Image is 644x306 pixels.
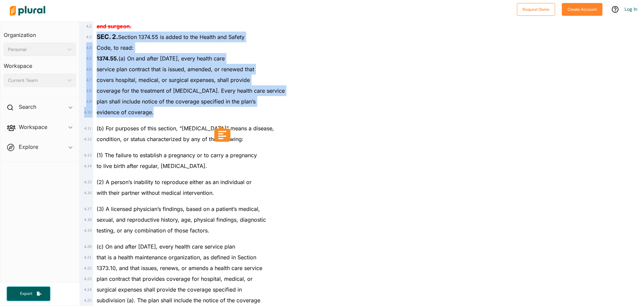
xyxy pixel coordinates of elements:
[84,287,92,292] span: 4 . 24
[97,152,257,159] span: (1) The failure to establish a pregnancy or to carry a pregnancy
[86,99,92,104] span: 4 . 9
[97,66,254,73] span: service plan contract that is issued, amended, or renewed that
[625,6,637,12] a: Log In
[97,125,274,132] span: (b) For purposes of this section, “[MEDICAL_DATA]” means a disease,
[4,25,76,40] h3: Organization
[97,55,118,62] strong: 1374.55.
[517,5,555,12] a: Request Demo
[562,3,602,16] button: Create Account
[84,137,92,141] span: 4 . 12
[97,55,225,62] span: (a) On and after [DATE], every health care
[84,244,92,249] span: 4 . 20
[97,136,244,142] span: condition, or status characterized by any of the following:
[84,255,92,260] span: 4 . 21
[84,153,92,158] span: 4 . 13
[4,56,76,71] h3: Workspace
[97,179,252,185] span: (2) A person’s inability to reproduce either as an individual or
[84,266,92,270] span: 4 . 22
[84,110,92,115] span: 4 . 10
[86,45,92,50] span: 4 . 4
[97,286,242,293] span: surgical expenses shall provide the coverage specified in
[97,33,118,41] strong: SEC. 2.
[19,103,36,111] h2: Search
[97,265,262,271] span: 1373.10, and that issues, renews, or amends a health care service
[86,88,92,93] span: 4 . 8
[562,5,602,12] a: Create Account
[97,189,214,196] span: with their partner without medical intervention.
[97,23,131,30] del: and surgeon.
[84,217,92,222] span: 4 . 18
[86,35,92,39] span: 4 . 3
[97,275,253,282] span: plan contract that provides coverage for hospital, medical, or
[8,46,65,53] div: Personal
[86,56,92,61] span: 4 . 5
[97,163,207,169] span: to live birth after regular, [MEDICAL_DATA].
[86,78,92,82] span: 4 . 7
[84,190,92,195] span: 4 . 16
[7,287,50,301] button: Export
[97,44,133,51] span: Code, to read:
[84,228,92,233] span: 4 . 19
[86,24,92,29] span: 4 . 2
[97,297,260,304] span: subdivision (a). The plan shall include the notice of the coverage
[86,67,92,72] span: 4 . 6
[15,291,37,297] span: Export
[84,207,92,211] span: 4 . 17
[97,216,266,223] span: sexual, and reproductive history, age, physical findings, diagnostic
[97,77,250,83] span: covers hospital, medical, or surgical expenses, shall provide
[97,34,245,40] span: Section 1374.55 is added to the Health and Safety
[84,126,92,131] span: 4 . 11
[97,243,235,250] span: (c) On and after [DATE], every health care service plan
[97,98,256,105] span: plan shall include notice of the coverage specified in the plan’s
[97,227,209,234] span: testing, or any combination of those factors.
[84,164,92,168] span: 4 . 14
[97,254,256,261] span: that is a health maintenance organization, as defined in Section
[84,276,92,281] span: 4 . 23
[8,77,65,84] div: Current Team
[84,298,92,303] span: 4 . 25
[84,180,92,184] span: 4 . 15
[97,87,285,94] span: coverage for the treatment of [MEDICAL_DATA]. Every health care service
[97,109,154,116] span: evidence of coverage.
[517,3,555,16] button: Request Demo
[97,206,260,212] span: (3) A licensed physician’s findings, based on a patient’s medical,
